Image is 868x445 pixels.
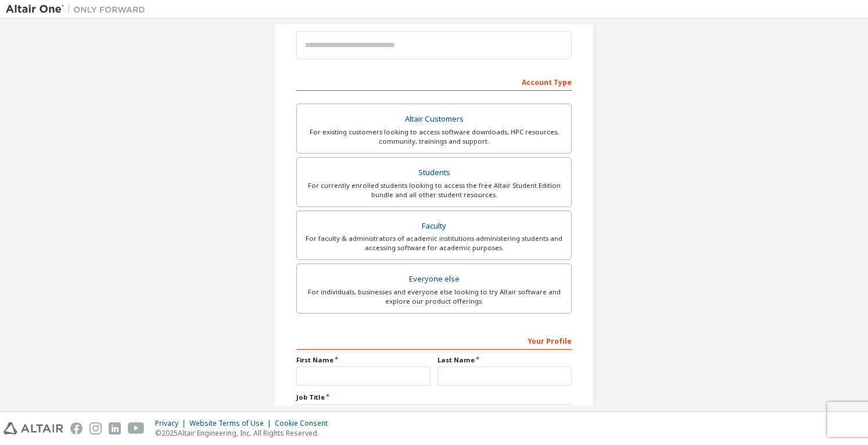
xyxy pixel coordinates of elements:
[304,234,564,252] div: For faculty & administrators of academic institutions administering students and accessing softwa...
[304,271,564,287] div: Everyone else
[6,3,151,15] img: Altair One
[296,72,572,91] div: Account Type
[70,422,83,435] img: facebook.svg
[3,422,63,435] img: altair_logo.svg
[296,393,572,402] label: Job Title
[296,355,431,365] label: First Name
[304,165,564,181] div: Students
[189,419,275,428] div: Website Terms of Use
[128,422,145,435] img: youtube.svg
[275,419,335,428] div: Cookie Consent
[304,218,564,234] div: Faculty
[296,331,572,350] div: Your Profile
[304,111,564,127] div: Altair Customers
[155,419,189,428] div: Privacy
[304,181,564,200] div: For currently enrolled students looking to access the free Altair Student Edition bundle and all ...
[109,422,121,435] img: linkedin.svg
[155,428,335,438] p: © 2025 Altair Engineering, Inc. All Rights Reserved.
[437,355,572,365] label: Last Name
[304,287,564,306] div: For individuals, businesses and everyone else looking to try Altair software and explore our prod...
[89,422,102,435] img: instagram.svg
[304,127,564,146] div: For existing customers looking to access software downloads, HPC resources, community, trainings ...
